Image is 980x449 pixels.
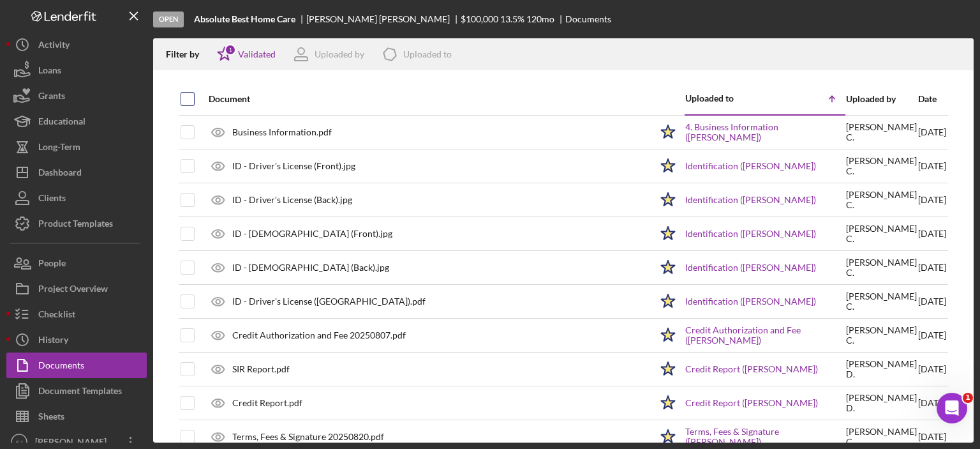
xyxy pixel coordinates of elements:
div: [DATE] [918,218,946,250]
div: [DATE] [918,184,946,216]
button: Sheets [6,404,147,429]
div: [PERSON_NAME] C . [846,224,917,244]
div: Credit Report.pdf [232,398,302,408]
a: Identification ([PERSON_NAME]) [685,263,816,273]
a: Identification ([PERSON_NAME]) [685,296,816,307]
div: ID - Driver's License (Back).jpg [232,195,352,205]
a: 4. Business Information ([PERSON_NAME]) [685,122,845,142]
button: Documents [6,353,147,378]
div: Uploaded by [846,94,917,104]
div: ID - Driver's License ([GEOGRAPHIC_DATA]).pdf [232,296,426,307]
div: Documents [565,14,611,24]
div: Validated [238,49,276,59]
div: Checklist [38,301,75,330]
div: History [38,327,68,356]
div: Activity [38,32,70,61]
button: Product Templates [6,211,147,236]
button: Activity [6,32,147,57]
button: Long-Term [6,134,147,160]
button: Clients [6,185,147,211]
iframe: Intercom live chat [937,393,967,423]
div: SIR Report.pdf [232,364,290,374]
div: Clients [38,185,66,214]
div: [PERSON_NAME] [PERSON_NAME] [306,14,461,24]
div: [DATE] [918,150,946,182]
a: Identification ([PERSON_NAME]) [685,229,816,239]
div: [PERSON_NAME] C . [846,325,917,346]
div: Long-Term [38,134,80,163]
div: [PERSON_NAME] C . [846,291,917,312]
div: Loans [38,57,61,86]
button: Checklist [6,301,147,327]
div: Credit Authorization and Fee 20250807.pdf [232,330,406,340]
a: Terms, Fees & Signature ([PERSON_NAME]) [685,427,845,447]
div: [DATE] [918,285,946,317]
a: Credit Report ([PERSON_NAME]) [685,364,818,374]
div: Project Overview [38,276,108,305]
div: Open [153,11,184,27]
div: People [38,250,66,279]
div: Uploaded by [315,49,364,59]
div: Date [918,94,946,104]
div: [DATE] [918,116,946,149]
div: Product Templates [38,211,113,240]
button: People [6,250,147,276]
div: Business Information.pdf [232,127,332,137]
div: [PERSON_NAME] C . [846,257,917,278]
button: Project Overview [6,276,147,301]
a: Grants [6,83,147,109]
a: Identification ([PERSON_NAME]) [685,195,816,205]
div: Sheets [38,404,64,432]
div: [PERSON_NAME] C . [846,156,917,176]
div: Document [209,94,651,104]
div: 120 mo [526,14,554,24]
div: [PERSON_NAME] C . [846,427,917,447]
button: Educational [6,109,147,134]
div: 1 [225,44,236,56]
div: [DATE] [918,353,946,385]
button: Loans [6,57,147,83]
div: ID - Driver's License (Front).jpg [232,161,355,171]
div: 13.5 % [500,14,524,24]
div: Filter by [166,49,209,59]
text: SJ [15,439,22,446]
button: Dashboard [6,160,147,185]
a: Credit Authorization and Fee ([PERSON_NAME]) [685,325,845,346]
div: [PERSON_NAME] C . [846,122,917,142]
button: History [6,327,147,353]
div: Uploaded to [685,93,765,103]
div: ID - [DEMOGRAPHIC_DATA] (Front).jpg [232,229,392,239]
div: Document Templates [38,378,122,407]
div: [DATE] [918,319,946,351]
div: [PERSON_NAME] C . [846,190,917,210]
div: Dashboard [38,160,82,188]
b: Absolute Best Home Care [194,14,295,24]
div: Grants [38,83,65,112]
button: Document Templates [6,378,147,404]
a: Credit Report ([PERSON_NAME]) [685,398,818,408]
div: [DATE] [918,252,946,284]
a: Identification ([PERSON_NAME]) [685,161,816,171]
div: Terms, Fees & Signature 20250820.pdf [232,432,384,442]
div: [PERSON_NAME] D . [846,359,917,379]
div: Educational [38,109,85,137]
div: Documents [38,353,84,381]
span: $100,000 [461,13,498,24]
div: [DATE] [918,387,946,419]
div: Uploaded to [403,49,452,59]
span: 1 [963,393,973,403]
